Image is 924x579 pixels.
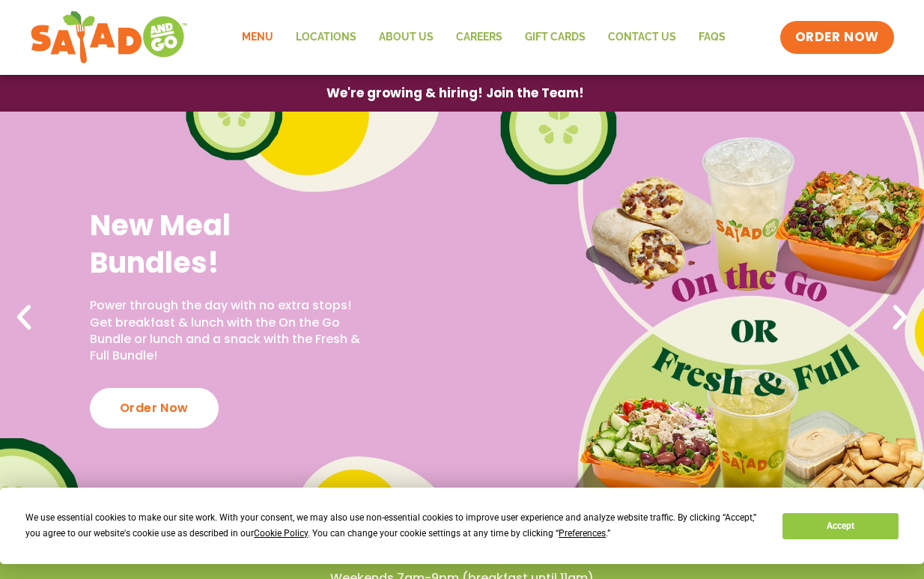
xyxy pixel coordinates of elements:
[231,20,285,55] a: Menu
[780,21,894,54] a: ORDER NOW
[254,528,308,539] span: Cookie Policy
[445,20,514,55] a: Careers
[90,297,365,365] p: Power through the day with no extra stops! Get breakfast & lunch with the On the Go Bundle or lun...
[687,20,737,55] a: FAQs
[559,528,606,539] span: Preferences
[795,28,879,46] span: ORDER NOW
[326,87,584,100] span: We're growing & hiring! Join the Team!
[884,301,917,334] div: Next slide
[597,20,687,55] a: Contact Us
[514,20,597,55] a: GIFT CARDS
[231,20,737,55] nav: Menu
[304,76,607,111] a: We're growing & hiring! Join the Team!
[30,7,188,67] img: new-SAG-logo-768×292
[782,513,898,539] button: Accept
[7,301,40,334] div: Previous slide
[25,510,765,542] div: We use essential cookies to make our site work. With your consent, we may also use non-essential ...
[368,20,445,55] a: About Us
[90,207,365,281] h2: New Meal Bundles!
[285,20,368,55] a: Locations
[90,388,219,428] div: Order Now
